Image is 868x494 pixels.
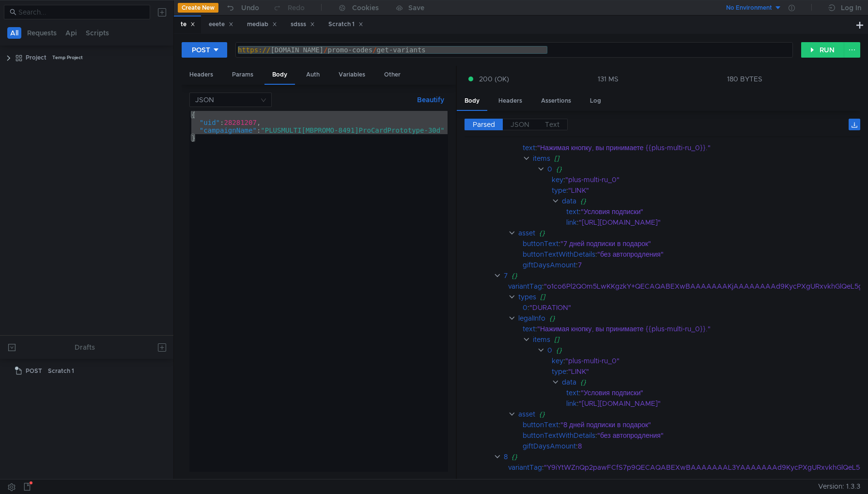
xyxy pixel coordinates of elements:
div: link [566,217,577,228]
div: Headers [182,66,221,84]
div: 0 [523,302,527,313]
button: Redo [266,0,311,15]
span: Version: 1.3.3 [818,479,860,494]
button: All [7,27,21,39]
div: Headers [491,92,530,110]
div: Body [457,92,487,111]
div: Body [264,66,295,85]
div: asset [518,228,535,238]
div: Project [26,50,46,65]
div: 7 [503,270,507,281]
div: variantTag [508,462,542,473]
button: Undo [218,0,266,15]
div: legalInfo [518,313,545,324]
div: te [181,19,195,30]
div: type [552,185,566,196]
div: Params [224,66,261,84]
div: Log In [841,2,861,14]
div: asset [518,409,535,419]
div: Drafts [75,341,95,353]
div: text [523,142,535,153]
div: Variables [331,66,373,84]
div: data [561,377,576,387]
div: No Environment [726,3,772,13]
span: Text [545,120,559,129]
button: RUN [801,42,844,58]
div: Save [408,4,424,11]
div: 0 [547,345,552,355]
div: Scratch 1 [328,19,363,30]
div: Other [376,66,408,84]
div: buttonTextWithDetails [523,430,595,441]
button: Requests [24,27,60,39]
div: buttonTextWithDetails [523,249,595,260]
button: Create New [178,3,218,13]
div: sdsss [291,19,315,30]
div: Log [582,92,609,110]
div: variantTag [508,281,542,292]
span: Parsed [473,120,495,129]
div: Cookies [352,2,379,14]
div: 0 [547,164,552,174]
div: 8 [503,451,507,462]
div: 131 MS [598,75,619,83]
div: mediab [247,19,277,30]
button: Beautify [413,94,448,106]
div: items [532,334,550,345]
div: text [523,324,535,334]
span: JSON [511,120,529,129]
div: data [561,196,576,206]
div: types [518,292,536,302]
div: buttonText [523,419,558,430]
div: key [552,355,563,366]
div: link [566,398,577,409]
div: Redo [288,2,305,14]
div: buttonText [523,238,558,249]
button: POST [182,42,227,58]
div: Temp Project [52,50,83,65]
button: Scripts [83,27,112,39]
span: POST [26,364,42,378]
div: giftDaysAmount [523,260,576,270]
div: items [532,153,550,164]
div: Scratch 1 [48,364,74,378]
div: 180 BYTES [727,75,762,83]
div: text [566,387,579,398]
div: key [552,174,563,185]
div: text [566,206,579,217]
span: 200 (OK) [479,74,509,84]
div: Undo [241,2,259,14]
div: POST [192,45,210,55]
div: Assertions [533,92,579,110]
input: Search... [18,7,144,17]
div: Auth [298,66,327,84]
button: Api [62,27,80,39]
div: type [552,366,566,377]
div: eeete [209,19,233,30]
div: giftDaysAmount [523,441,576,451]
